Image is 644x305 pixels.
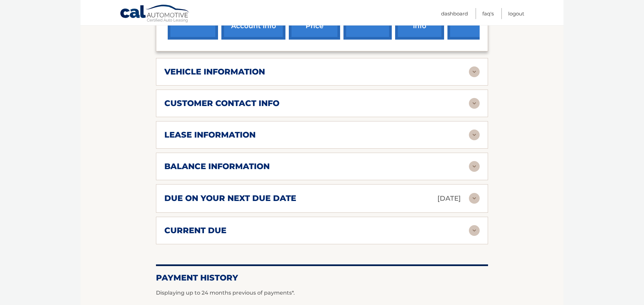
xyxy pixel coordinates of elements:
h2: due on your next due date [164,193,296,203]
h2: balance information [164,161,270,171]
a: Dashboard [441,8,468,19]
img: accordion-rest.svg [469,130,480,140]
h2: Payment History [156,273,488,283]
h2: lease information [164,130,256,140]
h2: vehicle information [164,67,265,77]
img: accordion-rest.svg [469,225,480,236]
p: Displaying up to 24 months previous of payments*. [156,289,488,297]
img: accordion-rest.svg [469,66,480,77]
a: Cal Automotive [120,4,190,24]
a: Logout [508,8,524,19]
img: accordion-rest.svg [469,98,480,109]
p: [DATE] [437,193,461,204]
img: accordion-rest.svg [469,193,480,204]
a: FAQ's [482,8,494,19]
h2: current due [164,225,226,236]
h2: customer contact info [164,98,279,108]
img: accordion-rest.svg [469,161,480,172]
